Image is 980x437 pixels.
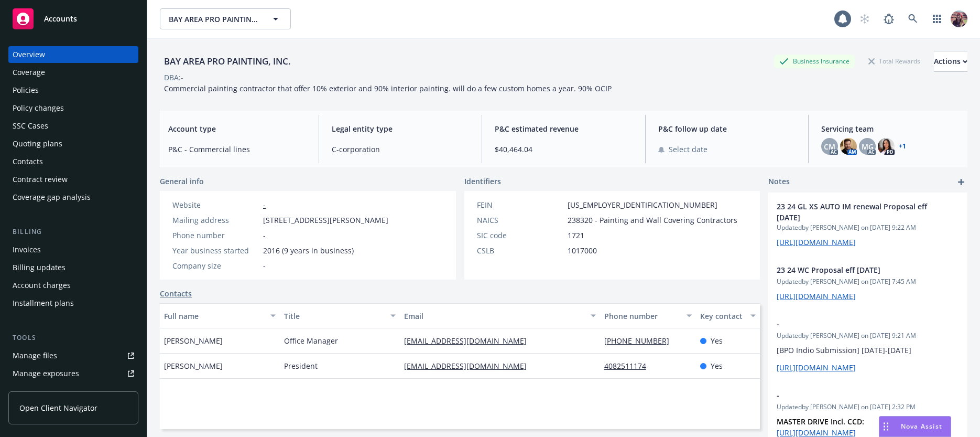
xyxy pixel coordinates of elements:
[658,123,796,134] span: P&C follow up date
[777,237,856,247] a: [URL][DOMAIN_NAME]
[160,8,291,29] button: BAY AREA PRO PAINTING, INC.
[172,199,259,210] div: Website
[899,143,906,150] a: +1
[777,363,856,372] a: [URL][DOMAIN_NAME]
[160,288,192,299] a: Contacts
[604,311,680,322] div: Phone number
[164,335,223,346] span: [PERSON_NAME]
[168,123,306,134] span: Account type
[13,46,45,63] div: Overview
[768,256,967,310] div: 23 24 WC Proposal eff [DATE]Updatedby [PERSON_NAME] on [DATE] 7:45 AM[URL][DOMAIN_NAME]
[13,82,39,99] div: Policies
[777,201,932,223] span: 23 24 GL XS AUTO IM renewal Proposal eff [DATE]
[879,417,892,436] div: Drag to move
[8,171,138,188] a: Contract review
[13,259,66,276] div: Billing updates
[8,347,138,364] a: Manage files
[477,215,563,226] div: NAICS
[951,10,967,27] img: photo
[8,277,138,294] a: Account charges
[8,135,138,152] a: Quoting plans
[8,295,138,312] a: Installment plans
[477,199,563,210] div: FEIN
[464,176,501,187] span: Identifiers
[13,118,48,134] div: SSC Cases
[863,55,925,68] div: Total Rewards
[862,141,874,152] span: MG
[840,138,857,155] img: photo
[8,100,138,116] a: Policy changes
[13,189,91,206] div: Coverage gap analysis
[768,310,967,381] div: -Updatedby [PERSON_NAME] on [DATE] 9:21 AM[BPO Indio Submission] [DATE]-[DATE][URL][DOMAIN_NAME]
[284,335,338,346] span: Office Manager
[263,245,354,256] span: 2016 (9 years in business)
[700,311,744,322] div: Key contact
[169,14,259,25] span: BAY AREA PRO PAINTING, INC.
[777,223,959,232] span: Updated by [PERSON_NAME] on [DATE] 9:22 AM
[8,64,138,81] a: Coverage
[172,215,259,226] div: Mailing address
[934,51,967,72] button: Actions
[172,260,259,271] div: Company size
[263,215,388,226] span: [STREET_ADDRESS][PERSON_NAME]
[568,245,597,256] span: 1017000
[284,360,318,371] span: President
[8,365,138,382] a: Manage exposures
[495,123,633,134] span: P&C estimated revenue
[878,8,899,29] a: Report a Bug
[669,144,707,155] span: Select date
[777,264,932,275] span: 23 24 WC Proposal eff [DATE]
[824,141,835,152] span: CM
[495,144,633,155] span: $40,464.04
[164,311,264,322] div: Full name
[568,199,717,210] span: [US_EMPLOYER_IDENTIFICATION_NUMBER]
[8,82,138,99] a: Policies
[477,245,563,256] div: CSLB
[696,303,760,328] button: Key contact
[160,55,295,68] div: BAY AREA PRO PAINTING, INC.
[13,277,71,294] div: Account charges
[768,176,790,188] span: Notes
[955,176,967,188] a: add
[604,361,655,371] a: 4082511174
[19,402,97,413] span: Open Client Navigator
[263,230,266,241] span: -
[332,123,470,134] span: Legal entity type
[8,333,138,343] div: Tools
[777,277,959,286] span: Updated by [PERSON_NAME] on [DATE] 7:45 AM
[854,8,875,29] a: Start snowing
[13,171,68,188] div: Contract review
[777,318,932,329] span: -
[879,416,951,437] button: Nova Assist
[777,331,959,340] span: Updated by [PERSON_NAME] on [DATE] 9:21 AM
[777,402,959,412] span: Updated by [PERSON_NAME] on [DATE] 2:32 PM
[332,144,470,155] span: C-corporation
[768,193,967,256] div: 23 24 GL XS AUTO IM renewal Proposal eff [DATE]Updatedby [PERSON_NAME] on [DATE] 9:22 AM[URL][DOM...
[160,176,204,187] span: General info
[13,64,45,81] div: Coverage
[13,153,43,170] div: Contacts
[600,303,696,328] button: Phone number
[164,72,183,83] div: DBA: -
[13,295,74,312] div: Installment plans
[160,303,280,328] button: Full name
[404,336,535,346] a: [EMAIL_ADDRESS][DOMAIN_NAME]
[8,189,138,206] a: Coverage gap analysis
[711,335,723,346] span: Yes
[8,118,138,134] a: SSC Cases
[8,153,138,170] a: Contacts
[774,55,855,68] div: Business Insurance
[8,241,138,258] a: Invoices
[164,360,223,371] span: [PERSON_NAME]
[711,360,723,371] span: Yes
[821,123,959,134] span: Servicing team
[477,230,563,241] div: SIC code
[8,46,138,63] a: Overview
[404,311,584,322] div: Email
[13,347,57,364] div: Manage files
[777,345,959,356] p: [BPO Indio Submission] [DATE]-[DATE]
[172,230,259,241] div: Phone number
[164,83,612,93] span: Commercial painting contractor that offer 10% exterior and 90% interior painting. will do a few c...
[13,241,41,258] div: Invoices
